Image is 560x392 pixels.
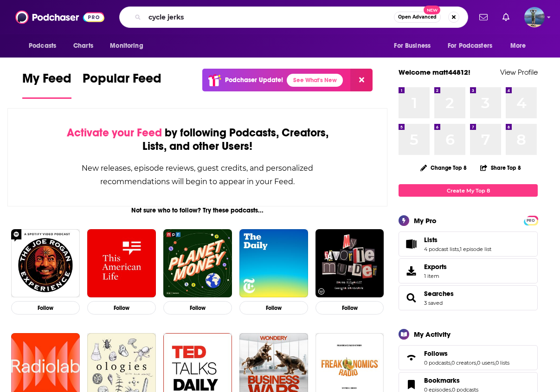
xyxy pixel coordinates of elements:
[424,6,440,14] span: New
[398,15,437,19] span: Open Advanced
[424,246,459,252] a: 4 podcast lists
[504,37,538,55] button: open menu
[424,376,478,385] a: Bookmarks
[402,264,420,277] span: Exports
[402,351,420,364] a: Follows
[480,159,521,177] button: Share Top 8
[73,39,93,52] span: Charts
[225,76,283,84] p: Podchaser Update!
[476,360,477,366] span: ,
[495,360,496,366] span: ,
[22,71,71,99] a: My Feed
[459,246,460,252] span: ,
[496,360,509,366] a: 0 lists
[415,162,472,174] button: Change Top 8
[67,37,99,55] a: Charts
[448,39,492,52] span: For Podcasters
[524,7,545,27] button: Show profile menu
[163,229,232,298] img: Planet Money
[239,301,308,315] button: Follow
[424,289,454,298] a: Searches
[22,71,71,92] span: My Feed
[399,184,538,197] a: Create My Top 8
[451,360,451,366] span: ,
[67,126,162,140] span: Activate your Feed
[103,37,155,55] button: open menu
[145,10,394,25] input: Search podcasts, credits, & more...
[83,71,161,99] a: Popular Feed
[54,126,341,153] div: by following Podcasts, Creators, Lists, and other Users!
[287,74,343,87] a: See What's New
[7,206,387,214] div: Not sure who to follow? Try these podcasts...
[315,229,384,298] img: My Favorite Murder with Karen Kilgariff and Georgia Hardstark
[399,345,538,370] span: Follows
[524,7,545,27] img: User Profile
[83,71,161,92] span: Popular Feed
[442,37,506,55] button: open menu
[451,360,476,366] a: 0 creators
[424,300,443,306] a: 3 saved
[11,229,80,298] img: The Joe Rogan Experience
[525,217,536,224] span: PRO
[402,291,420,304] a: Searches
[87,229,156,298] img: This American Life
[11,301,80,315] button: Follow
[315,301,384,315] button: Follow
[499,9,513,25] a: Show notifications dropdown
[402,238,420,251] a: Lists
[424,360,451,366] a: 0 podcasts
[524,7,545,27] span: Logged in as matt44812
[424,349,509,358] a: Follows
[399,231,538,257] span: Lists
[477,360,495,366] a: 0 users
[414,216,437,225] div: My Pro
[394,39,431,52] span: For Business
[54,161,341,188] div: New releases, episode reviews, guest credits, and personalized recommendations will begin to appe...
[110,39,143,52] span: Monitoring
[394,12,441,23] button: Open AdvancedNew
[424,263,447,271] span: Exports
[29,39,56,52] span: Podcasts
[414,330,451,339] div: My Activity
[399,68,470,77] a: Welcome matt44812!
[460,246,491,252] a: 1 episode list
[15,8,104,26] img: Podchaser - Follow, Share and Rate Podcasts
[510,39,526,52] span: More
[476,9,491,25] a: Show notifications dropdown
[424,273,447,279] span: 1 item
[424,236,438,244] span: Lists
[500,68,538,77] a: View Profile
[87,301,156,315] button: Follow
[399,258,538,283] a: Exports
[424,349,448,358] span: Follows
[424,376,460,385] span: Bookmarks
[424,236,491,244] a: Lists
[399,285,538,310] span: Searches
[22,37,68,55] button: open menu
[119,6,468,28] div: Search podcasts, credits, & more...
[402,378,420,391] a: Bookmarks
[239,229,308,298] img: The Daily
[163,301,232,315] button: Follow
[387,37,442,55] button: open menu
[525,217,536,224] a: PRO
